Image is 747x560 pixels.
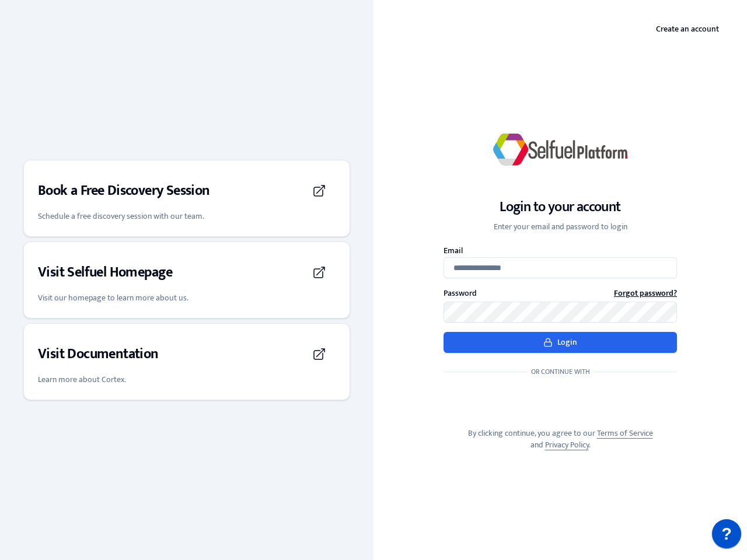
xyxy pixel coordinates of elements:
[438,389,683,415] iframe: Sign in with Google Button
[545,438,589,452] a: Privacy Policy
[38,211,336,222] p: Schedule a free discovery session with our team.
[38,292,336,304] p: Visit our homepage to learn more about us.
[647,19,728,40] a: Create an account
[494,221,627,233] p: Enter your email and password to login
[444,289,477,297] label: Password
[597,426,653,440] a: Terms of Service
[38,263,173,282] h3: Visit Selfuel Homepage
[444,247,677,255] label: Email
[444,332,677,353] button: Login
[614,288,677,299] a: Forgot password?
[444,428,677,451] p: By clicking continue, you agree to our and .
[494,198,627,216] h1: Login to your account
[38,345,159,363] h3: Visit Documentation
[38,181,210,200] h3: Book a Free Discovery Session
[706,513,747,560] iframe: JSD widget
[526,367,595,376] span: Or continue with
[38,374,336,386] p: Learn more about Cortex.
